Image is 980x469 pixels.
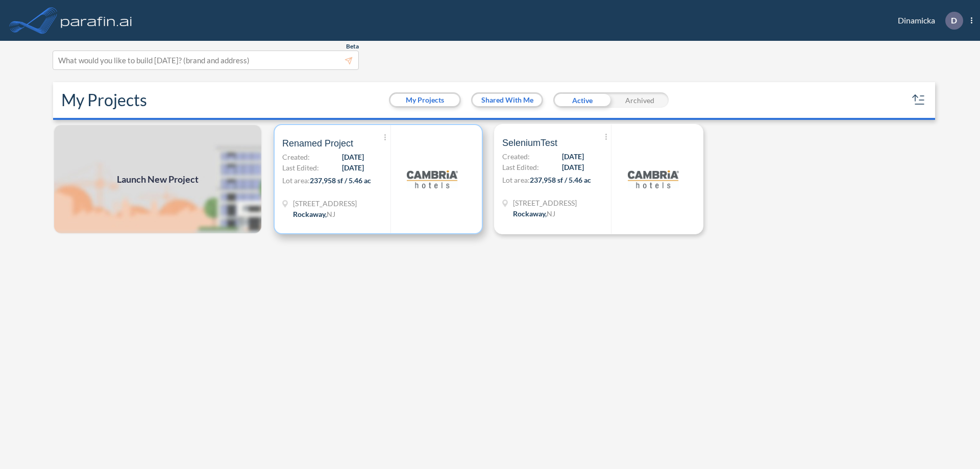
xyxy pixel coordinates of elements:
[911,92,927,108] button: sort
[553,92,611,108] div: Active
[53,124,262,234] img: add
[951,16,957,25] p: D
[502,176,530,184] span: Lot area:
[282,137,353,150] span: Renamed Project
[513,208,555,219] div: Rockaway, NJ
[502,137,557,149] span: SeleniumTest
[473,94,542,106] button: Shared With Me
[390,94,459,106] button: My Projects
[547,209,555,218] span: NJ
[282,152,310,162] span: Created:
[282,162,319,173] span: Last Edited:
[502,151,530,162] span: Created:
[61,90,147,110] h2: My Projects
[407,154,458,205] img: logo
[502,162,539,172] span: Last Edited:
[883,12,972,30] div: Dinamicka
[293,210,327,218] span: Rockaway ,
[327,210,335,218] span: NJ
[611,92,669,108] div: Archived
[562,151,584,162] span: [DATE]
[346,42,359,51] span: Beta
[628,154,679,205] img: logo
[310,176,371,185] span: 237,958 sf / 5.46 ac
[293,209,335,219] div: Rockaway, NJ
[342,162,364,173] span: [DATE]
[117,172,199,186] span: Launch New Project
[513,209,547,218] span: Rockaway ,
[342,152,364,162] span: [DATE]
[293,198,357,209] span: 321 Mt Hope Ave
[513,198,577,208] span: 321 Mt Hope Ave
[53,124,262,234] a: Launch New Project
[530,176,591,184] span: 237,958 sf / 5.46 ac
[59,10,134,31] img: logo
[562,162,584,172] span: [DATE]
[282,176,310,185] span: Lot area:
